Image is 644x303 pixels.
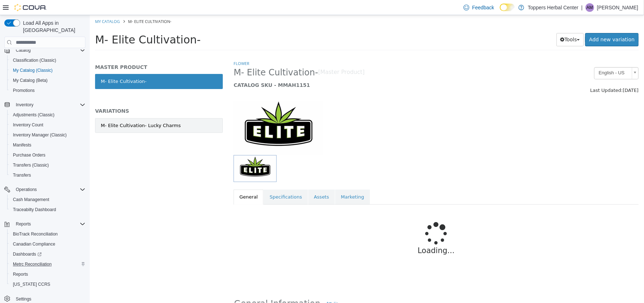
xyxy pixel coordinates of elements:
span: Promotions [13,88,35,93]
button: Adjustments (Classic) [7,110,88,120]
span: Catalog [13,46,85,55]
span: [US_STATE] CCRS [13,281,50,287]
a: Purchase Orders [10,151,48,159]
a: English - US [504,52,549,64]
span: My Catalog (Classic) [10,66,85,75]
span: Traceabilty Dashboard [10,205,85,214]
button: My Catalog (Beta) [7,75,88,85]
a: General [144,174,174,190]
a: Dashboards [10,250,44,258]
button: Operations [1,185,88,195]
span: Canadian Compliance [13,241,55,247]
button: Transfers [7,170,88,180]
button: Reports [7,269,88,279]
span: Dashboards [13,251,42,257]
span: English - US [505,52,539,64]
span: Adjustments (Classic) [10,111,85,119]
a: Inventory Manager (Classic) [10,131,70,139]
a: Marketing [245,174,280,190]
span: Reports [13,271,28,277]
button: [US_STATE] CCRS [7,279,88,289]
span: Load All Apps in [GEOGRAPHIC_DATA] [20,19,85,34]
span: BioTrack Reconciliation [13,231,58,237]
span: Feedback [472,4,494,11]
span: Catalog [16,47,30,53]
span: Inventory [13,101,85,109]
p: [PERSON_NAME] [597,3,638,12]
span: My Catalog (Beta) [13,78,48,83]
h2: General Information [144,283,549,296]
span: Reports [13,220,85,228]
button: Cash Management [7,195,88,205]
span: Reports [10,270,85,279]
button: Catalog [13,46,33,55]
a: Cash Management [10,195,52,204]
span: Reports [16,221,31,227]
span: BioTrack Reconciliation [10,230,85,238]
button: Purchase Orders [7,150,88,160]
a: Adjustments (Classic) [10,111,57,119]
span: Metrc Reconciliation [10,260,85,269]
span: [DATE] [533,73,549,78]
span: Transfers (Classic) [13,162,49,168]
span: Transfers [10,171,85,180]
p: Loading... [165,230,527,242]
button: BioTrack Reconciliation [7,229,88,239]
a: Transfers (Classic) [10,161,52,169]
span: M- Elite Cultivation- [144,52,229,63]
span: Purchase Orders [13,152,46,158]
span: M- Elite Cultivation- [38,4,82,9]
span: Classification (Classic) [10,56,85,65]
a: Metrc Reconciliation [10,260,55,269]
span: Traceabilty Dashboard [13,207,56,213]
button: Manifests [7,140,88,150]
button: Classification (Classic) [7,55,88,65]
a: M- Elite Cultivation- [5,59,133,74]
span: Washington CCRS [10,280,85,289]
a: Classification (Classic) [10,56,59,65]
button: Transfers (Classic) [7,160,88,170]
button: Inventory [1,100,88,110]
span: Inventory [16,102,33,108]
h5: CATALOG SKU - MMAH1151 [144,67,445,73]
span: Promotions [10,86,85,95]
a: My Catalog (Classic) [10,66,56,75]
span: Operations [16,187,37,192]
span: Adjustments (Classic) [13,112,55,118]
button: Traceabilty Dashboard [7,205,88,215]
button: Canadian Compliance [7,239,88,249]
button: Inventory [13,101,36,109]
span: Operations [13,185,85,194]
span: M- Elite Cultivation- [5,18,111,31]
button: Promotions [7,85,88,95]
a: [US_STATE] CCRS [10,280,53,289]
p: Toppers Herbal Center [528,3,578,12]
span: Inventory Count [13,122,43,128]
span: Settings [16,296,31,302]
span: AM [587,3,593,12]
span: Transfers (Classic) [10,161,85,169]
button: Reports [1,219,88,229]
button: Reports [13,220,34,228]
button: Inventory Manager (Classic) [7,130,88,140]
a: Dashboards [7,249,88,259]
a: Canadian Compliance [10,240,58,248]
small: [Master Product] [229,55,275,60]
input: Dark Mode [500,4,515,11]
a: Promotions [10,86,38,95]
h5: VARIATIONS [5,93,133,99]
span: Cash Management [10,195,85,204]
button: My Catalog (Classic) [7,65,88,75]
a: Add new variation [495,18,549,31]
img: 150 [144,86,234,140]
span: Last Updated: [500,73,533,78]
span: Dashboards [10,250,85,258]
span: Transfers [13,172,31,178]
span: Inventory Manager (Classic) [13,132,67,138]
span: Manifests [10,141,85,149]
a: Assets [218,174,245,190]
span: Metrc Reconciliation [13,261,52,267]
button: Operations [13,185,40,194]
a: Flower [144,46,160,51]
